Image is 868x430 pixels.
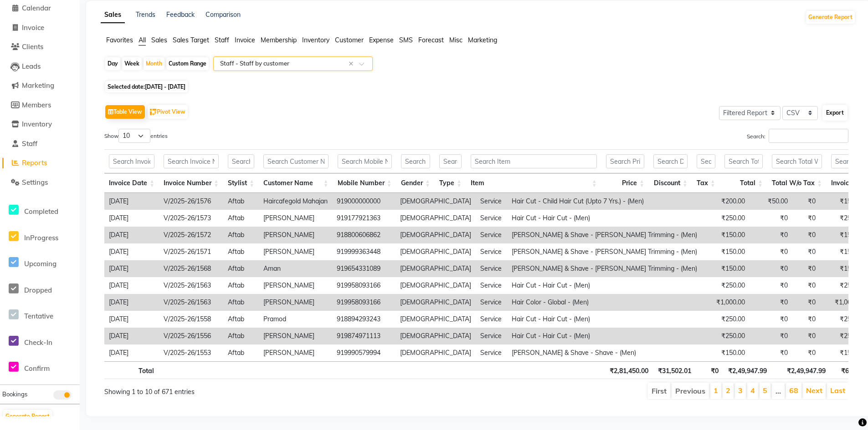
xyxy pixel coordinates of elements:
th: Stylist: activate to sort column ascending [223,173,259,193]
a: Calendar [2,3,77,14]
td: ₹0 [792,294,820,311]
td: Service [476,193,507,210]
label: Search: [747,129,848,143]
select: Showentries [118,129,150,143]
td: [DATE] [104,328,159,344]
th: Total W/o Tax: activate to sort column ascending [767,173,827,193]
span: InProgress [24,233,58,242]
span: Bookings [2,390,27,398]
a: 4 [750,386,755,395]
td: ₹0 [792,277,820,294]
td: ₹0 [792,210,820,227]
td: 919177921363 [332,210,395,227]
td: Hair Cut - Hair Cut - (Men) [507,210,702,227]
td: [DATE] [104,193,159,210]
span: [DATE] - [DATE] [145,83,185,90]
td: [DEMOGRAPHIC_DATA] [395,260,476,277]
th: ₹2,49,947.99 [771,361,830,379]
td: Aftab [223,311,259,328]
td: ₹0 [792,193,820,210]
td: ₹150.00 [820,227,868,243]
input: Search Mobile Number [338,154,392,168]
td: ₹150.00 [820,260,868,277]
td: Service [476,294,507,311]
td: V/2025-26/1563 [159,294,223,311]
td: ₹0 [792,260,820,277]
span: Customer [335,36,364,44]
span: Reports [22,158,47,167]
span: Dropped [24,286,52,294]
td: Service [476,277,507,294]
td: V/2025-26/1553 [159,344,223,361]
button: Export [822,105,847,121]
td: V/2025-26/1556 [159,328,223,344]
div: Custom Range [166,57,209,70]
input: Search Total [724,154,763,168]
td: [DEMOGRAPHIC_DATA] [395,227,476,243]
td: [DEMOGRAPHIC_DATA] [395,193,476,210]
a: Comparison [205,10,241,19]
td: V/2025-26/1568 [159,260,223,277]
a: Next [806,386,822,395]
a: Clients [2,42,77,52]
td: [DATE] [104,344,159,361]
span: Inventory [302,36,329,44]
a: Sales [101,7,125,23]
td: ₹1,000.00 [702,294,750,311]
th: Type: activate to sort column ascending [435,173,466,193]
input: Search Gender [401,154,430,168]
span: Check-In [24,338,52,347]
button: Pivot View [148,105,188,119]
td: Hair Cut - Hair Cut - (Men) [507,328,702,344]
td: ₹0 [750,294,792,311]
td: ₹150.00 [820,344,868,361]
th: Gender: activate to sort column ascending [396,173,435,193]
a: Reports [2,158,77,168]
td: ₹150.00 [702,227,750,243]
td: [DEMOGRAPHIC_DATA] [395,344,476,361]
td: Hair Cut - Child Hair Cut (Upto 7 Yrs.) - (Men) [507,193,702,210]
td: [DATE] [104,294,159,311]
td: 919999363448 [332,243,395,260]
td: ₹0 [750,277,792,294]
td: [DATE] [104,311,159,328]
td: Service [476,328,507,344]
td: [DEMOGRAPHIC_DATA] [395,243,476,260]
span: Forecast [418,36,444,44]
td: Aftab [223,243,259,260]
td: 918894293243 [332,311,395,328]
td: [PERSON_NAME] [259,328,332,344]
td: Aftab [223,344,259,361]
td: ₹0 [792,311,820,328]
th: Customer Name: activate to sort column ascending [259,173,333,193]
td: ₹50.00 [750,193,792,210]
td: [PERSON_NAME] [259,277,332,294]
td: Pramod [259,311,332,328]
td: [PERSON_NAME] & Shave - Shave - (Men) [507,344,702,361]
td: V/2025-26/1572 [159,227,223,243]
a: 3 [738,386,743,395]
span: Tentative [24,312,53,320]
span: Sales [151,36,167,44]
td: ₹150.00 [820,193,868,210]
span: Clear all [349,59,356,69]
td: [PERSON_NAME] & Shave - [PERSON_NAME] Trimming - (Men) [507,227,702,243]
td: ₹250.00 [702,328,750,344]
td: ₹250.00 [820,328,868,344]
td: ₹250.00 [702,311,750,328]
td: 918800606862 [332,227,395,243]
a: Invoice [2,23,77,33]
td: Aftab [223,277,259,294]
td: ₹250.00 [820,311,868,328]
a: Inventory [2,119,77,130]
input: Search Invoice Date [109,154,154,168]
td: ₹250.00 [702,277,750,294]
td: V/2025-26/1558 [159,311,223,328]
th: Tax: activate to sort column ascending [692,173,720,193]
div: Day [105,57,120,70]
td: 919958093166 [332,294,395,311]
td: Service [476,311,507,328]
a: Settings [2,177,77,188]
td: V/2025-26/1571 [159,243,223,260]
span: Clients [22,42,43,51]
